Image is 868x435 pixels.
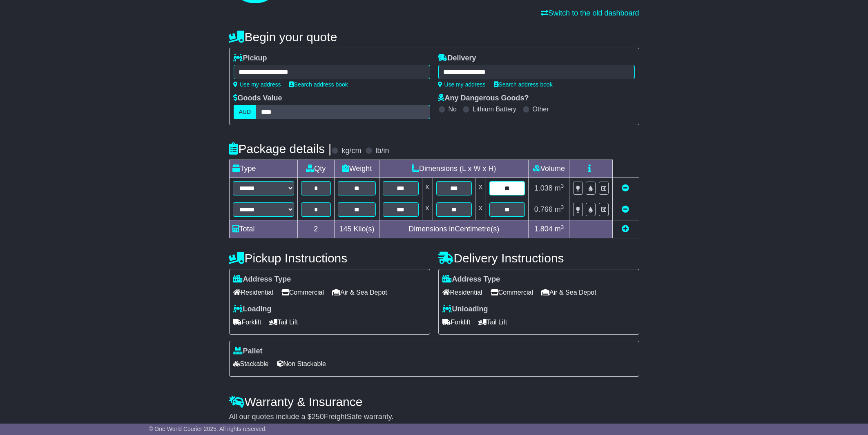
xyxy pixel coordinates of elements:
span: Residential [443,286,482,299]
span: Forklift [443,316,471,328]
span: 0.766 [534,205,553,213]
div: All our quotes include a $ FreightSafe warranty. [229,413,639,422]
span: Commercial [491,286,533,299]
span: Non Stackable [277,357,326,370]
a: Search address book [494,81,553,88]
td: x [475,199,486,220]
td: Weight [335,160,379,178]
span: m [555,184,564,192]
h4: Pickup Instructions [229,251,430,265]
span: Air & Sea Depot [332,286,387,299]
td: x [422,178,433,199]
label: lb/in [375,146,389,155]
label: Pickup [234,54,267,63]
span: m [555,225,564,233]
td: 2 [297,220,335,238]
label: Delivery [438,54,476,63]
label: Pallet [234,347,263,356]
sup: 3 [561,183,564,189]
h4: Package details | [229,142,332,155]
label: Address Type [234,275,291,284]
td: Kilo(s) [335,220,379,238]
label: No [449,105,457,113]
td: x [422,199,433,220]
span: Commercial [281,286,324,299]
label: AUD [234,105,257,119]
span: © One World Courier 2025. All rights reserved. [149,426,267,432]
label: Any Dangerous Goods? [438,94,529,103]
span: Tail Lift [479,316,507,328]
a: Remove this item [622,205,629,213]
a: Use my address [438,81,486,88]
td: Dimensions (L x W x H) [379,160,529,178]
label: Lithium Battery [473,105,516,113]
label: Address Type [443,275,500,284]
td: Total [229,220,297,238]
td: x [475,178,486,199]
td: Volume [529,160,569,178]
td: Dimensions in Centimetre(s) [379,220,529,238]
h4: Delivery Instructions [438,251,639,265]
span: Tail Lift [270,316,298,328]
a: Remove this item [622,184,629,192]
span: 1.804 [534,225,553,233]
span: 145 [339,225,352,233]
span: Residential [234,286,273,299]
label: Loading [234,305,272,314]
sup: 3 [561,224,564,230]
label: Goods Value [234,94,282,103]
h4: Begin your quote [229,30,639,44]
label: Unloading [443,305,488,314]
td: Type [229,160,297,178]
span: m [555,205,564,213]
span: 250 [312,413,324,421]
a: Add new item [622,225,629,233]
span: 1.038 [534,184,553,192]
sup: 3 [561,204,564,210]
label: kg/cm [341,146,361,155]
a: Switch to the old dashboard [541,9,639,17]
span: Stackable [234,357,269,370]
a: Search address book [289,81,348,88]
span: Forklift [234,316,261,328]
a: Use my address [234,81,281,88]
label: Other [533,105,549,113]
td: Qty [297,160,335,178]
h4: Warranty & Insurance [229,395,639,408]
span: Air & Sea Depot [541,286,596,299]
